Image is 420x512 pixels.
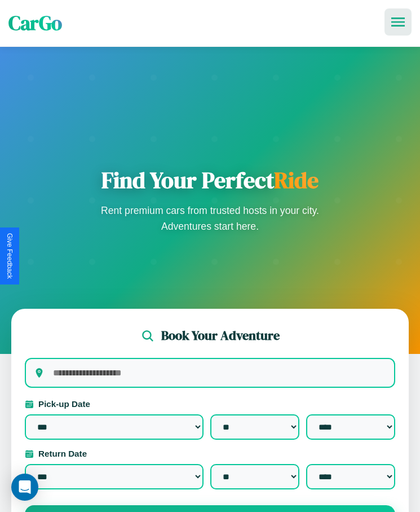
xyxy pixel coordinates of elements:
h2: Book Your Adventure [161,327,280,344]
span: CarGo [8,10,62,37]
div: Give Feedback [6,233,14,279]
div: Open Intercom Messenger [11,474,38,501]
p: Rent premium cars from trusted hosts in your city. Adventures start here. [98,203,323,234]
label: Pick-up Date [25,399,395,409]
h1: Find Your Perfect [98,167,323,194]
label: Return Date [25,449,395,458]
span: Ride [274,165,319,195]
